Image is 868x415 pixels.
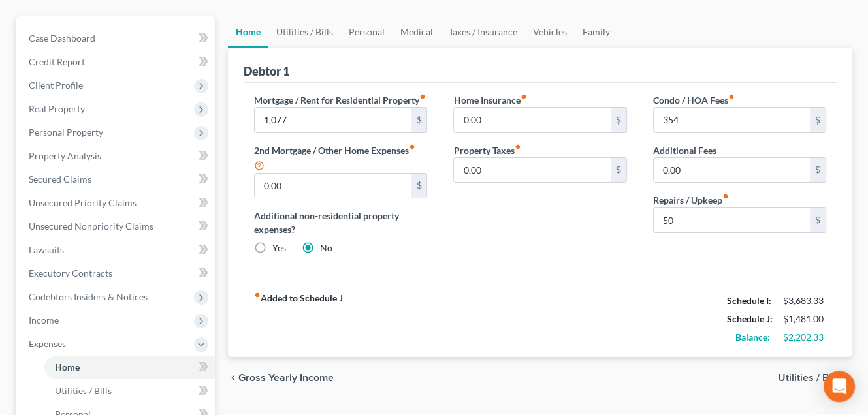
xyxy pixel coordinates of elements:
i: fiber_manual_record [409,144,415,150]
span: Unsecured Nonpriority Claims [29,221,153,232]
a: Home [228,16,268,48]
span: Case Dashboard [29,33,95,44]
span: Gross Yearly Income [238,373,334,383]
strong: Schedule I: [727,295,771,306]
strong: Balance: [735,331,770,343]
button: Utilities / Bills chevron_right [778,373,852,383]
span: Income [29,315,59,326]
span: Personal Property [29,127,103,138]
span: Client Profile [29,80,83,91]
input: -- [454,108,610,132]
label: Repairs / Upkeep [653,193,729,207]
input: -- [255,108,411,132]
label: No [320,241,332,254]
span: Utilities / Bills [55,385,112,396]
strong: Schedule J: [727,313,773,324]
div: $1,481.00 [783,313,826,326]
a: Lawsuits [18,238,215,262]
div: $ [611,108,626,132]
a: Personal [341,16,393,48]
input: -- [255,174,411,198]
span: Property Analysis [29,150,101,161]
a: Vehicles [525,16,575,48]
a: Utilities / Bills [44,379,215,403]
div: $ [411,108,427,132]
div: $ [810,207,826,232]
a: Medical [393,16,441,48]
i: fiber_manual_record [520,93,526,100]
span: Expenses [29,338,66,349]
input: -- [454,158,610,183]
a: Credit Report [18,50,215,74]
button: chevron_left Gross Yearly Income [228,373,334,383]
span: Utilities / Bills [778,373,842,383]
label: Mortgage / Rent for Residential Property [254,93,426,107]
span: Secured Claims [29,174,91,185]
a: Property Analysis [18,144,215,168]
i: fiber_manual_record [419,93,426,100]
div: $ [411,174,427,198]
a: Unsecured Nonpriority Claims [18,215,215,238]
span: Executory Contracts [29,268,112,279]
a: Utilities / Bills [268,16,341,48]
span: Unsecured Priority Claims [29,197,137,208]
span: Credit Report [29,56,85,67]
a: Case Dashboard [18,27,215,50]
div: $2,202.33 [783,331,826,344]
span: Codebtors Insiders & Notices [29,291,148,302]
label: Home Insurance [453,93,526,107]
div: $ [810,108,826,132]
a: Home [44,356,215,379]
label: Additional non-residential property expenses? [254,209,427,236]
i: fiber_manual_record [254,292,261,298]
div: $3,683.33 [783,294,826,307]
div: Open Intercom Messenger [824,371,855,402]
strong: Added to Schedule J [254,292,343,346]
input: -- [654,108,810,132]
span: Home [55,361,80,373]
span: Lawsuits [29,244,64,255]
div: $ [810,158,826,183]
div: $ [611,158,626,183]
a: Taxes / Insurance [441,16,525,48]
label: 2nd Mortgage / Other Home Expenses [254,144,427,173]
a: Family [575,16,618,48]
i: fiber_manual_record [514,144,521,150]
label: Yes [272,241,286,254]
a: Executory Contracts [18,262,215,285]
label: Property Taxes [453,144,521,157]
a: Unsecured Priority Claims [18,191,215,215]
i: fiber_manual_record [728,93,735,100]
div: Debtor 1 [244,63,289,79]
span: Real Property [29,103,85,114]
i: fiber_manual_record [722,193,729,200]
label: Additional Fees [653,144,716,157]
i: chevron_left [228,373,238,383]
input: -- [654,158,810,183]
a: Secured Claims [18,168,215,191]
label: Condo / HOA Fees [653,93,735,107]
input: -- [654,207,810,232]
